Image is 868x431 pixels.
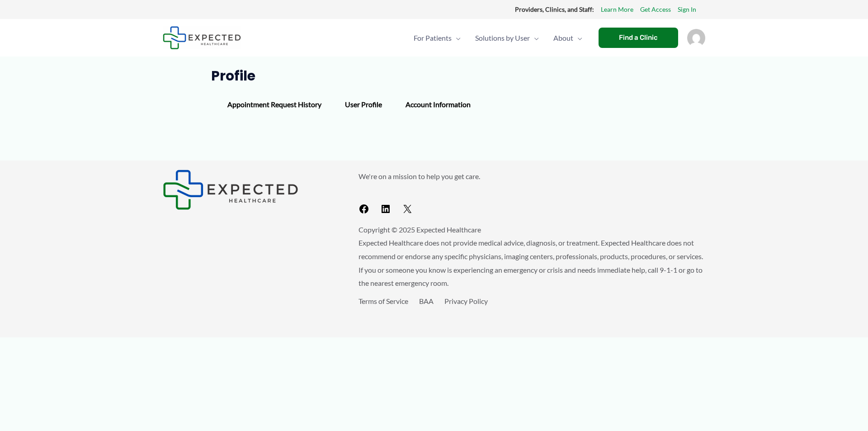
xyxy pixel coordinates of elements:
aside: Footer Widget 1 [163,170,336,210]
span: For Patients [414,22,452,54]
div: Account Information [394,91,482,118]
a: BAA [419,297,434,305]
span: Menu Toggle [452,22,461,54]
span: Expected Healthcare does not provide medical advice, diagnosis, or treatment. Expected Healthcare... [359,238,703,287]
div: Appointment Request History [216,91,333,118]
a: For PatientsMenu Toggle [406,22,468,54]
span: Menu Toggle [530,22,539,54]
a: Privacy Policy [444,297,488,305]
a: AboutMenu Toggle [546,22,590,54]
strong: Providers, Clinics, and Staff: [515,5,594,13]
a: Learn More [601,4,633,15]
nav: Primary Site Navigation [406,22,590,54]
a: Account icon link [687,33,705,41]
div: User Profile [333,91,394,118]
span: About [553,22,573,54]
span: Copyright © 2025 Expected Healthcare [359,225,481,234]
a: Get Access [640,4,671,15]
span: Solutions by User [475,22,530,54]
aside: Footer Widget 2 [359,170,705,218]
a: Solutions by UserMenu Toggle [468,22,546,54]
a: Find a Clinic [599,28,678,48]
a: Terms of Service [359,297,408,305]
img: Expected Healthcare Logo - side, dark font, small [163,170,298,210]
p: We're on a mission to help you get care. [359,170,705,183]
aside: Footer Widget 3 [359,294,705,328]
h1: Profile [211,68,657,84]
span: Menu Toggle [573,22,582,54]
a: Sign In [678,4,696,15]
img: Expected Healthcare Logo - side, dark font, small [163,26,241,49]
